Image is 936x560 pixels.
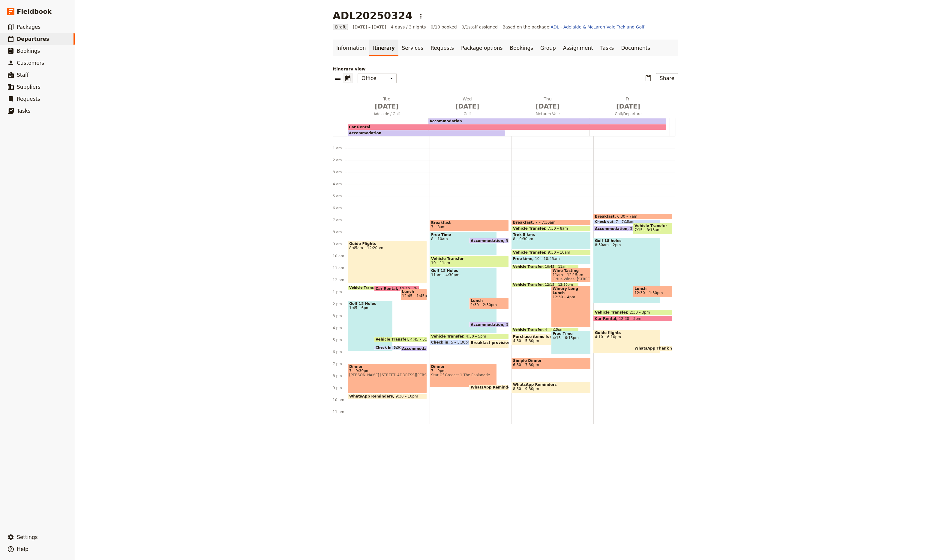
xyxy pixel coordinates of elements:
a: Documents [617,40,654,56]
div: Vehicle Transfer2:30 – 3pm [593,310,673,315]
span: Vehicle Transfer [634,224,671,228]
div: Accommodation [428,118,667,124]
span: Star Of Greece: 1 The Esplanade [431,373,495,377]
button: Calendar view [343,73,353,83]
div: Check in5:30 – 5:45pm [374,346,419,350]
div: 1 pm [333,290,348,294]
div: Breakfast7 – 8amFree Time8 – 10amAccommodation5:30pm – 8:30amVehicle Transfer10 – 11amGolf 18 Hol... [430,136,511,424]
div: 5 am [333,194,348,198]
span: Accommodation [402,347,437,350]
span: Car Rental [595,317,619,320]
div: Lunch1:30 – 2:30pm [469,298,509,309]
a: Bookings [506,40,537,56]
span: 9:30 – 10am [548,250,570,255]
span: 3:30pm – 7:30am [630,227,662,231]
button: Wed [DATE]Golf [428,96,508,118]
div: Vehicle Transfer12:15 – 12:30pm [511,283,579,287]
span: 1:45 – 6pm [349,306,391,310]
div: Vehicle Transfer7:15 – 8:15am [633,223,673,234]
span: Winery Long Lunch [553,287,589,295]
div: 3 am [333,170,348,174]
div: Breakfast7 – 7:30amVehicle Transfer7:30 – 8amTrek 5 kms8 – 9:30amVehicle Transfer9:30 – 10amFree ... [511,136,593,424]
span: 8:30 – 9:30pm [513,387,539,391]
span: Car Rental [376,287,400,290]
span: Tasks [17,108,31,114]
div: Accommodation5:30pm – 8:30am [469,238,509,243]
div: 7 am [333,218,348,222]
span: [PERSON_NAME] [STREET_ADDRESS][PERSON_NAME] [349,373,425,377]
span: [DATE] [511,102,584,111]
div: Free time10 – 10:45am [511,256,591,264]
div: 6 am [333,206,348,210]
span: Vehicle Transfer [595,310,630,314]
span: 12:30 – 3pm [619,317,641,320]
span: Dinner [431,365,495,369]
span: 4:15 – 6:15pm [553,336,589,340]
span: 4:45 – 5:15pm [410,337,436,341]
span: Based on the package: [502,24,644,30]
span: 5:30 – 5:45pm [394,346,418,350]
span: 2:30 – 3pm [630,310,650,314]
div: Dinner7 – 9:30pm[PERSON_NAME] [STREET_ADDRESS][PERSON_NAME] [348,364,427,393]
span: Lunch [471,299,507,303]
div: Simple Dinner6:30 – 7:30pm [511,358,591,369]
span: Vehicle Transfer [513,250,548,255]
h2: Wed [430,96,504,111]
div: Wine Tasting11am – 12:15pmOrtus Wines: [STREET_ADDRESS] [551,268,591,282]
div: Dinner7 – 9pmStar Of Greece: 1 The Esplanade [430,364,497,387]
p: Itinerary view [333,66,678,72]
a: Information [333,40,369,56]
span: 10 – 11am [431,261,450,265]
div: 8 am [333,230,348,234]
span: 10 – 10:45am [535,257,560,264]
button: Thu [DATE]McLaren Vale [509,96,589,118]
span: 7 – 8am [431,225,445,229]
span: 6:30 – 7:30pm [513,363,539,367]
span: Guide Flights [349,242,425,246]
span: 12:30 – 3pm [400,287,422,290]
span: Departures [17,36,49,42]
button: Actions [416,11,426,21]
span: Fieldbook [17,7,52,16]
span: Check in [431,340,451,344]
div: 10 am [333,254,348,258]
div: Vehicle Transfer12:30 – 12:45pm [348,286,393,290]
span: Golf 18 Holes [431,269,495,273]
span: 0/10 booked [431,24,457,30]
span: 1:30 – 2:30pm [471,303,497,307]
span: Golf [428,112,506,116]
span: WhatsApp Thank You [634,346,680,350]
div: WhatsApp Thank You [633,346,673,351]
div: Car Rental12:30 – 3pm [374,286,419,291]
div: Free Time4:15 – 6:15pm [551,331,591,354]
span: 6:30 – 7am [617,214,637,219]
div: Vehicle Transfer4:30 – 5pm [430,334,509,339]
div: 2 am [333,158,348,162]
span: Packages [17,24,40,30]
span: Settings [17,534,38,540]
span: 9:30 – 10pm [395,394,418,398]
a: Assignment [559,40,597,56]
span: Lunch [402,290,425,294]
span: 8:45am – 12:20pm [349,246,425,250]
span: Staff [17,72,29,78]
span: Free Time [553,332,589,336]
span: 10:45 – 11am [545,265,568,269]
span: Vehicle Transfer [431,334,466,338]
span: [DATE] [592,102,665,111]
span: 7 – 9:30pm [349,369,425,373]
div: Check in5 – 5:30pm [430,340,497,345]
span: Ortus Wines: [STREET_ADDRESS] [553,277,589,281]
span: 5 – 5:30pm [451,340,471,344]
span: Breakfast provisions [471,341,515,345]
span: Vehicle Transfer [376,337,410,341]
div: 5 pm [333,338,348,342]
span: 11am – 4:30pm [431,273,495,277]
span: Help [17,546,28,552]
div: Accommodation [348,130,505,136]
span: Wine Tasting [553,269,589,273]
span: 8 – 10am [431,237,495,241]
span: Simple Dinner [513,359,589,363]
span: Trek 5 kms [513,233,589,237]
span: Dinner [349,365,425,369]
